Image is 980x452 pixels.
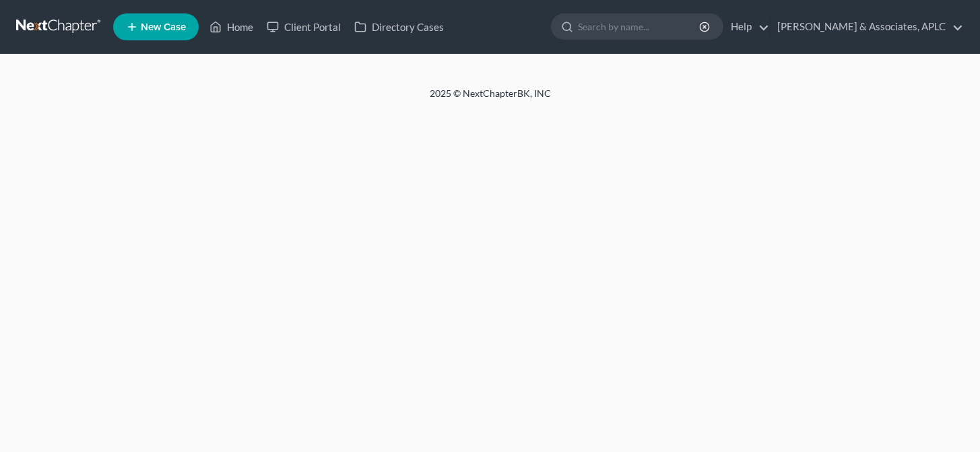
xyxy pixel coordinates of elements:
a: Directory Cases [348,15,451,39]
div: 2025 © NextChapterBK, INC [106,87,874,111]
a: [PERSON_NAME] & Associates, APLC [771,15,963,39]
a: Help [724,15,769,39]
span: New Case [141,22,186,32]
a: Home [203,15,260,39]
input: Search by name... [578,14,701,39]
a: Client Portal [260,15,348,39]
